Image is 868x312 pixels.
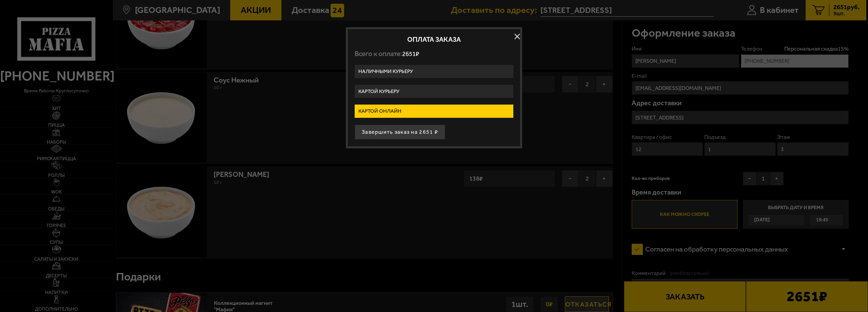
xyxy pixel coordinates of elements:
h2: Оплата заказа [355,36,513,43]
span: 2651 ₽ [402,50,419,58]
button: Завершить заказ на 2651 ₽ [355,125,445,140]
label: Картой курьеру [355,85,513,98]
label: Картой онлайн [355,105,513,118]
label: Наличными курьеру [355,65,513,78]
p: Всего к оплате: [355,50,513,58]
